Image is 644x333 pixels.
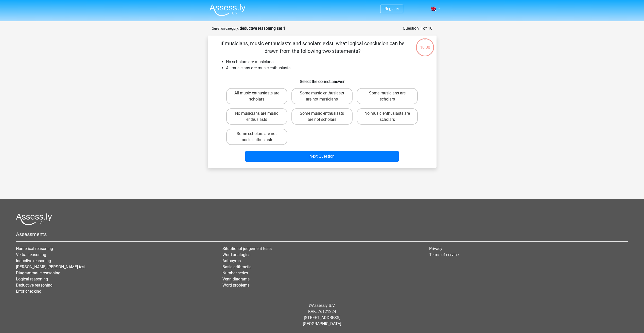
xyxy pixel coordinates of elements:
[240,26,285,31] strong: deductive reasoning set 1
[216,40,409,55] p: If musicians, music enthusiasts and scholars exist, what logical conclusion can be drawn from the...
[212,27,239,30] small: Question category:
[222,246,272,251] a: Situational judgement tests
[226,108,287,125] label: No musicians are music enthusiasts
[16,231,628,237] h5: Assessments
[291,88,353,104] label: Some music enthusiasts are not musicians
[291,108,353,125] label: Some music enthusiasts are not scholars
[226,65,428,71] li: All musicians are music enthusiasts
[16,258,51,263] a: Inductive reasoning
[226,129,287,145] label: Some scholars are not music enthusiasts
[222,277,250,281] a: Venn diagrams
[429,252,459,257] a: Terms of service
[16,289,41,294] a: Error checking
[226,88,287,104] label: All music enthusiasts are scholars
[245,151,399,162] button: Next Question
[222,271,248,275] a: Number series
[222,252,250,257] a: Word analogies
[226,59,428,65] li: No scholars are musicians
[312,303,335,308] a: Assessly B.V.
[415,38,434,51] div: 10:00
[216,75,428,84] h6: Select the correct answer
[222,258,241,263] a: Antonyms
[16,283,53,288] a: Deductive reasoning
[16,246,53,251] a: Numerical reasoning
[357,108,418,125] label: No music enthusiasts are scholars
[16,277,48,281] a: Logical reasoning
[16,213,52,225] img: Assessly logo
[222,264,251,269] a: Basic arithmetic
[16,271,60,275] a: Diagrammatic reasoning
[16,252,46,257] a: Verbal reasoning
[429,246,442,251] a: Privacy
[357,88,418,104] label: Some musicians are scholars
[222,283,250,288] a: Word problems
[16,264,85,269] a: [PERSON_NAME] [PERSON_NAME] test
[385,6,399,11] a: Register
[12,298,632,331] div: © KVK: 76121224 [STREET_ADDRESS] [GEOGRAPHIC_DATA]
[210,4,246,16] img: Assessly
[403,25,432,31] div: Question 1 of 10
